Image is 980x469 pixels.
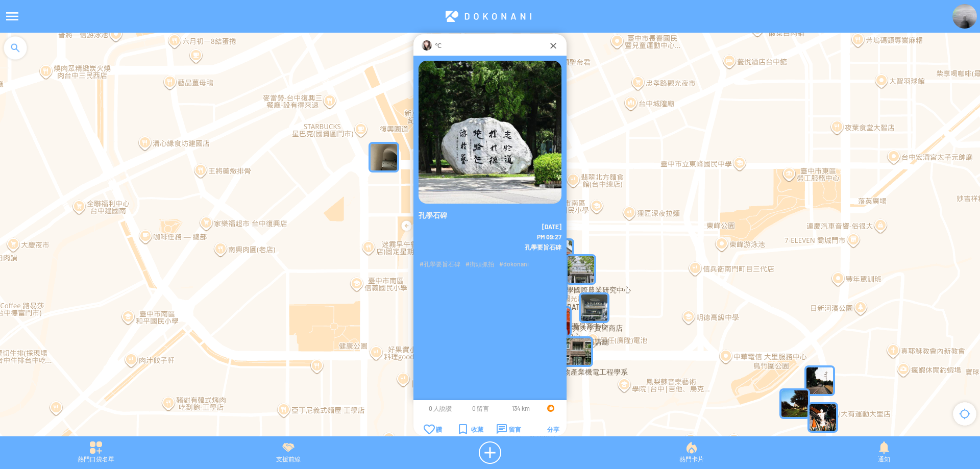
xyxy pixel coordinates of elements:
[192,441,384,464] div: 支援前線
[512,405,530,412] span: 134 km
[3,433,36,447] a: 在 Google 地圖上開啟這個區域 (開啟新視窗)
[579,292,609,323] div: 中興大學實習商店
[459,424,483,434] div: 收藏
[535,424,559,434] div: 分享
[497,424,521,434] div: 留言
[566,254,596,285] div: 國立中興大學國際農業研究中心
[542,223,561,230] span: [DATE]
[596,441,788,464] div: 熱門卡片
[419,61,561,204] img: Visruth.jpg not found
[499,260,529,267] span: #dokonani
[465,260,494,267] span: #街頭抓拍
[525,243,561,251] span: 孔學要旨石碑
[435,40,442,51] p: ℃
[429,405,452,412] span: 0 人說讚
[952,4,977,29] img: Visruth.jpg not found
[424,424,442,434] div: 讚
[472,405,489,412] span: 0 留言
[420,260,460,267] span: #孔學要旨石碑
[419,210,561,220] p: 孔學石碑
[537,233,561,240] span: PM 09:27
[562,336,593,367] div: 中興大學生物產業機電工程學系
[422,40,432,51] img: Visruth.jpg not found
[788,441,980,464] div: 通知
